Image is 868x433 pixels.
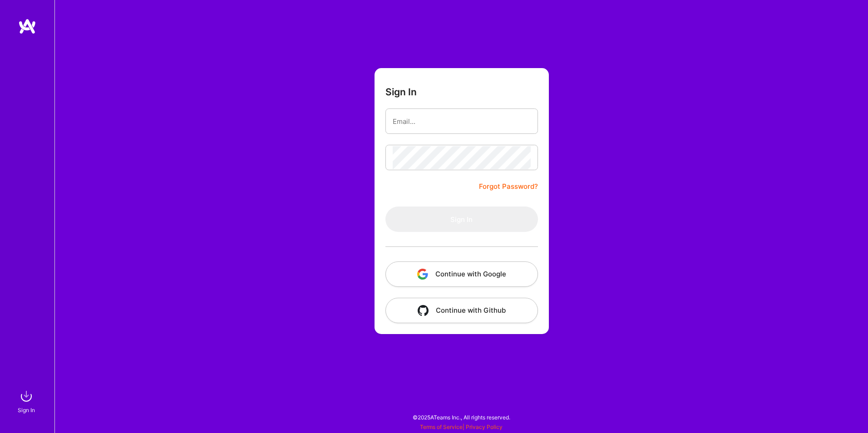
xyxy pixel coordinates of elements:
[17,387,35,405] img: sign in
[420,423,463,430] a: Terms of Service
[466,423,503,430] a: Privacy Policy
[420,423,503,430] span: |
[19,387,35,415] a: sign inSign In
[479,181,538,192] a: Forgot Password?
[385,298,538,323] button: Continue with Github
[385,86,417,98] h3: Sign In
[54,406,868,428] div: © 2025 ATeams Inc., All rights reserved.
[18,405,35,415] div: Sign In
[385,261,538,287] button: Continue with Google
[18,18,36,34] img: logo
[393,110,531,133] input: Email...
[385,207,538,232] button: Sign In
[418,305,429,316] img: icon
[417,269,428,280] img: icon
